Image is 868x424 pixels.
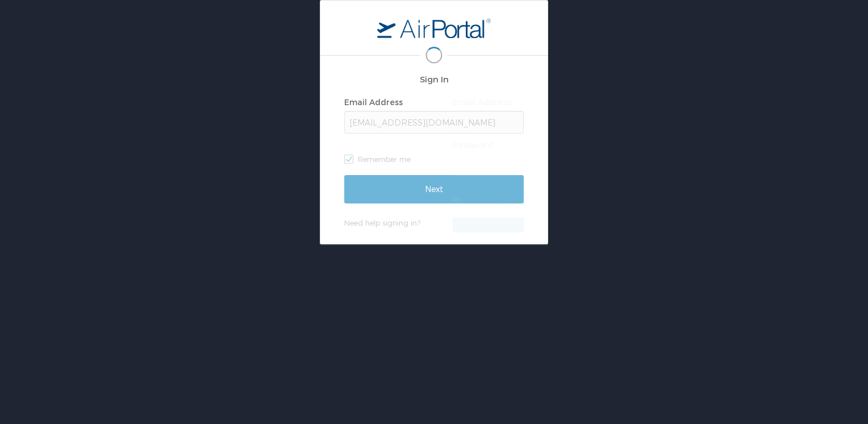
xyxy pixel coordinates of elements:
[344,97,403,107] label: Email Address
[344,73,524,86] h2: Sign In
[453,140,493,149] label: Password
[377,18,491,38] img: logo
[453,97,511,107] label: Email Address
[453,218,632,246] input: Sign In
[344,175,524,203] input: Next
[453,73,632,86] h2: Sign In
[453,193,632,210] label: Remember me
